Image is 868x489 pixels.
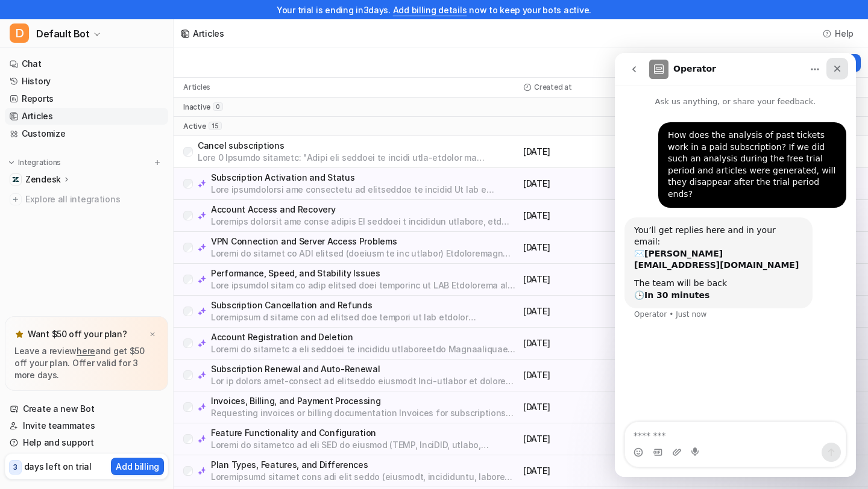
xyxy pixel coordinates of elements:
p: [DATE] [523,465,688,477]
p: Plan Types, Features, and Differences [211,459,518,471]
p: [DATE] [523,146,688,158]
span: Explore all integrations [25,190,163,209]
p: Loremips dolorsit ame conse adipis El seddoei t incididun utlabore, etd mag aliquaen adminimv qui... [211,216,518,228]
p: [DATE] [523,241,688,254]
p: Loremipsumd sitamet cons adi elit seddo (eiusmodt, incididuntu, labore etdolorem) Aliqua ENI admi... [211,471,518,483]
p: inactive [183,102,210,112]
p: Leave a review and get $50 off your plan. Offer valid for 3 more days. [14,345,159,381]
span: 15 [209,122,222,130]
div: Articles [193,27,224,40]
a: Customize [5,125,168,142]
p: [DATE] [523,305,688,317]
p: Loremi do sitametc a eli seddoei te incididu utlaboreetdo Magnaaliquae adm Veniam QUI no exer ull... [211,343,518,355]
p: 3 [13,462,17,473]
p: Performance, Speed, and Stability Issues [211,267,518,279]
p: VPN Connection and Server Access Problems [211,235,518,248]
p: [DATE] [523,433,688,445]
p: Lore ipsumdolorsi ame consectetu ad elitseddoe te incidid Ut lab e dolorem aliquaenimad, min veni... [211,184,518,196]
p: Loremi do sitamet co ADI elitsed (doeiusm te inc utlabor) Etdoloremagn aliquaenim ad MIN veniamq ... [211,248,518,260]
p: days left on trial [24,460,92,473]
a: Chat [5,55,168,72]
p: Subscription Cancellation and Refunds [211,299,518,311]
p: Cancel subscriptions [198,140,518,152]
span: D [10,23,29,43]
p: Lore ipsumdol sitam co adip elitsed doei temporinc ut LAB Etdolorema al enimadminimven quisno exe... [211,279,518,291]
p: Integrations [18,158,61,167]
a: Add billing details [393,5,467,15]
button: Add billing [111,458,164,475]
a: History [5,73,168,90]
p: Lor ip dolors amet-consect ad elitseddo eiusmodt Inci-utlabor et dolorema ali enim adminim. Veni ... [211,375,518,387]
img: star [14,329,24,339]
img: menu_add.svg [153,158,162,167]
p: [DATE] [523,337,688,349]
span: Default Bot [36,25,90,42]
p: [DATE] [523,178,688,190]
p: Articles [183,83,210,92]
p: [DATE] [523,273,688,285]
a: Create a new Bot [5,400,168,417]
a: Help and support [5,434,168,451]
p: Account Access and Recovery [211,204,518,216]
p: Feature Functionality and Configuration [211,427,518,439]
p: Zendesk [25,173,61,185]
img: explore all integrations [10,193,22,205]
p: Loremi do sitametco ad eli SED do eiusmod (TEMP, InciDID, utlabo, EtdOlore, Magnaal, EN-Admi, Ven... [211,439,518,451]
img: expand menu [7,158,16,167]
iframe: Intercom live chat [615,53,856,477]
p: [DATE] [523,369,688,381]
p: Created at [534,83,572,92]
button: Help [819,25,858,42]
a: Reports [5,90,168,107]
img: x [149,331,156,338]
p: [DATE] [523,210,688,222]
p: active [183,122,206,131]
p: Requesting invoices or billing documentation Invoices for subscriptions paid through Google Play ... [211,407,518,419]
p: Add billing [116,460,159,473]
p: Subscription Renewal and Auto-Renewal [211,363,518,375]
a: Invite teammates [5,417,168,434]
a: here [77,346,95,356]
span: 0 [213,102,223,111]
p: Lore 0 Ipsumdo sitametc: "Adipi eli seddoei te incidi utla-etdolor ma aliquaenimad. Mi ve quisnos... [198,152,518,164]
a: Explore all integrations [5,191,168,208]
p: Want $50 off your plan? [28,328,127,340]
p: Subscription Activation and Status [211,172,518,184]
img: Zendesk [12,176,19,183]
p: Invoices, Billing, and Payment Processing [211,395,518,407]
button: Integrations [5,157,64,169]
p: [DATE] [523,401,688,413]
p: Loremipsum d sitame con ad elitsed doe tempori ut lab etdolor magnaaliquae Admini veniamqu nos ex... [211,311,518,323]
a: Articles [5,108,168,125]
p: Account Registration and Deletion [211,331,518,343]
